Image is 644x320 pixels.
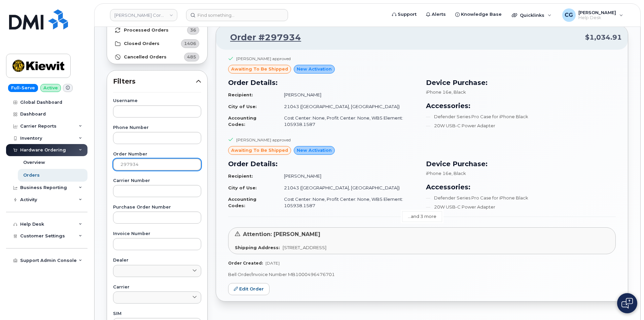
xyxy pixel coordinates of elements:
[222,32,301,44] a: Order #297934
[278,89,418,101] td: [PERSON_NAME]
[461,11,502,18] span: Knowledge Base
[113,232,201,236] label: Invoice Number
[426,89,452,95] span: iPhone 16e
[228,92,253,97] strong: Recipient:
[228,115,256,127] strong: Accounting Codes:
[565,11,573,19] span: CG
[228,271,616,278] p: Bell Order/Invoice Number MB1000496476701
[228,283,270,295] a: Edit Order
[113,152,201,156] label: Order Number
[426,182,616,192] h3: Accessories:
[452,171,466,176] span: , Black
[278,101,418,112] td: 21043 ([GEOGRAPHIC_DATA], [GEOGRAPHIC_DATA])
[297,66,332,72] span: New Activation
[190,27,196,33] span: 36
[426,123,616,129] li: 20W USB-C Power Adapter
[578,10,616,15] span: [PERSON_NAME]
[507,8,556,22] div: Quicklinks
[578,15,616,20] span: Help Desk
[421,8,451,21] a: Alerts
[452,89,466,95] span: , Black
[228,173,253,179] strong: Recipient:
[228,196,256,208] strong: Accounting Codes:
[231,147,288,153] span: awaiting to be shipped
[558,8,628,22] div: Cindy Gornick
[426,171,452,176] span: iPhone 16e
[113,179,201,183] label: Carrier Number
[113,77,196,86] span: Filters
[124,28,169,33] strong: Processed Orders
[124,54,167,60] strong: Cancelled Orders
[107,50,207,64] a: Cancelled Orders485
[387,8,421,21] a: Support
[426,101,616,111] h3: Accessories:
[236,56,291,61] div: [PERSON_NAME] approved
[113,258,201,263] label: Dealer
[402,211,442,222] a: ...and 3 more
[398,11,417,18] span: Support
[432,11,446,18] span: Alerts
[187,54,196,60] span: 485
[124,41,159,46] strong: Closed Orders
[426,195,616,201] li: Defender Series Pro Case for iPhone Black
[520,12,544,18] span: Quicklinks
[228,104,257,109] strong: City of Use:
[278,182,418,194] td: 21043 ([GEOGRAPHIC_DATA], [GEOGRAPHIC_DATA])
[585,33,622,42] span: $1,034.91
[283,245,326,250] span: [STREET_ADDRESS]
[228,261,263,266] strong: Order Created:
[235,245,280,250] strong: Shipping Address:
[228,78,418,88] h3: Order Details:
[426,159,616,169] h3: Device Purchase:
[278,112,418,130] td: Cost Center: None, Profit Center: None, WBS Element: 105938.1587
[113,99,201,103] label: Username
[107,24,207,37] a: Processed Orders36
[278,193,418,211] td: Cost Center: None, Profit Center: None, WBS Element: 105938.1587
[107,37,207,50] a: Closed Orders1406
[426,204,616,210] li: 20W USB-C Power Adapter
[236,137,291,143] div: [PERSON_NAME] approved
[231,66,288,72] span: awaiting to be shipped
[184,40,196,47] span: 1406
[113,126,201,130] label: Phone Number
[228,185,257,190] strong: City of Use:
[297,147,332,153] span: New Activation
[113,312,201,316] label: SIM
[110,9,177,21] a: Kiewit Corporation
[113,205,201,210] label: Purchase Order Number
[451,8,506,21] a: Knowledge Base
[265,261,280,266] span: [DATE]
[426,78,616,88] h3: Device Purchase:
[243,231,320,237] span: Attention: [PERSON_NAME]
[186,9,288,21] input: Find something...
[228,159,418,169] h3: Order Details:
[278,170,418,182] td: [PERSON_NAME]
[426,113,616,120] li: Defender Series Pro Case for iPhone Black
[113,285,201,289] label: Carrier
[621,298,633,309] img: Open chat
